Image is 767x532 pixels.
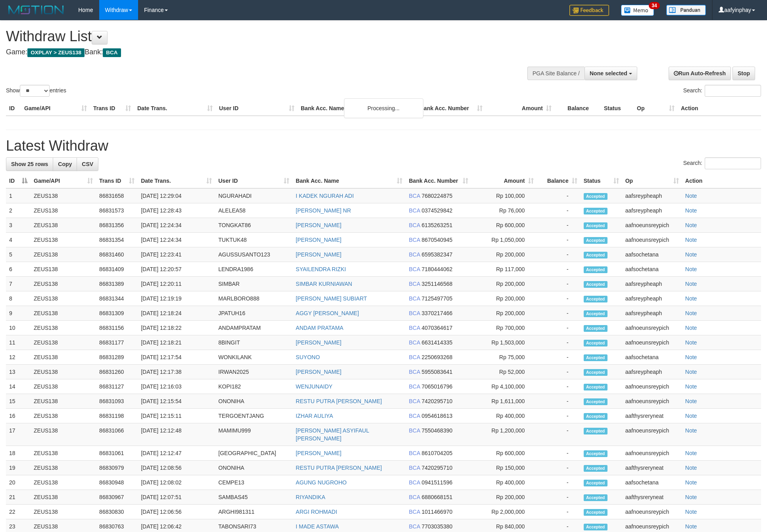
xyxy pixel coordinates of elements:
[537,365,581,379] td: -
[471,365,537,379] td: Rp 52,000
[537,409,581,423] td: -
[584,222,607,229] span: Accepted
[31,446,96,461] td: ZEUS138
[685,523,697,530] a: Note
[215,262,292,277] td: LENDRA1986
[421,207,452,214] span: Copy 0374529842 to clipboard
[471,188,537,203] td: Rp 100,000
[296,251,341,258] a: [PERSON_NAME]
[683,85,761,97] label: Search:
[537,247,581,262] td: -
[6,446,31,461] td: 18
[569,5,609,16] img: Feedback.jpg
[471,394,537,409] td: Rp 1,611,000
[705,85,761,97] input: Search:
[296,281,352,287] a: SIMBAR KURNIAWAN
[138,423,215,446] td: [DATE] 12:12:48
[296,398,382,404] a: RESTU PUTRA [PERSON_NAME]
[421,450,452,456] span: Copy 8610704205 to clipboard
[215,203,292,218] td: ALELEA58
[409,193,420,199] span: BCA
[11,161,48,167] span: Show 25 rows
[685,465,697,471] a: Note
[344,98,423,118] div: Processing...
[215,394,292,409] td: ONONIHA
[421,266,452,272] span: Copy 7180444062 to clipboard
[421,369,452,375] span: Copy 5955083641 to clipboard
[96,247,138,262] td: 86831460
[471,335,537,350] td: Rp 1,503,000
[622,335,682,350] td: aafnoeunsreypich
[409,237,420,243] span: BCA
[31,365,96,379] td: ZEUS138
[31,291,96,306] td: ZEUS138
[31,277,96,291] td: ZEUS138
[296,450,341,456] a: [PERSON_NAME]
[649,2,659,9] span: 34
[215,188,292,203] td: NGURAHADI
[622,423,682,446] td: aafnoeunsreypich
[622,277,682,291] td: aafsreypheaph
[96,461,138,475] td: 86830979
[584,325,607,332] span: Accepted
[296,325,343,331] a: ANDAM PRATAMA
[96,379,138,394] td: 86831127
[584,193,607,200] span: Accepted
[409,310,420,316] span: BCA
[584,296,607,302] span: Accepted
[77,157,98,171] a: CSV
[409,369,420,375] span: BCA
[96,277,138,291] td: 86831389
[6,262,31,277] td: 6
[584,369,607,376] span: Accepted
[685,207,697,214] a: Note
[409,325,420,331] span: BCA
[31,321,96,335] td: ZEUS138
[421,295,452,302] span: Copy 7125497705 to clipboard
[134,101,216,116] th: Date Trans.
[6,291,31,306] td: 8
[669,67,731,80] a: Run Auto-Refresh
[584,428,607,434] span: Accepted
[590,70,627,77] span: None selected
[31,335,96,350] td: ZEUS138
[537,233,581,247] td: -
[685,310,697,316] a: Note
[296,354,320,360] a: SUYONO
[90,101,134,116] th: Trans ID
[6,277,31,291] td: 7
[621,5,654,16] img: Button%20Memo.svg
[622,262,682,277] td: aafsochetana
[685,193,697,199] a: Note
[471,203,537,218] td: Rp 76,000
[409,281,420,287] span: BCA
[215,446,292,461] td: [GEOGRAPHIC_DATA]
[584,266,607,273] span: Accepted
[471,174,537,188] th: Amount: activate to sort column ascending
[138,277,215,291] td: [DATE] 12:20:11
[215,218,292,233] td: TONGKAT86
[138,446,215,461] td: [DATE] 12:12:47
[584,384,607,390] span: Accepted
[622,446,682,461] td: aafnoeunsreypich
[685,325,697,331] a: Note
[138,188,215,203] td: [DATE] 12:29:04
[409,222,420,228] span: BCA
[53,157,77,171] a: Copy
[31,218,96,233] td: ZEUS138
[471,379,537,394] td: Rp 4,100,000
[215,350,292,365] td: WONKILANK
[732,67,755,80] a: Stop
[584,398,607,405] span: Accepted
[537,291,581,306] td: -
[622,233,682,247] td: aafnoeunsreypich
[421,251,452,258] span: Copy 6595382347 to clipboard
[622,350,682,365] td: aafsochetana
[96,262,138,277] td: 86831409
[471,247,537,262] td: Rp 200,000
[31,379,96,394] td: ZEUS138
[622,218,682,233] td: aafnoeunsreypich
[31,409,96,423] td: ZEUS138
[685,479,697,486] a: Note
[685,295,697,302] a: Note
